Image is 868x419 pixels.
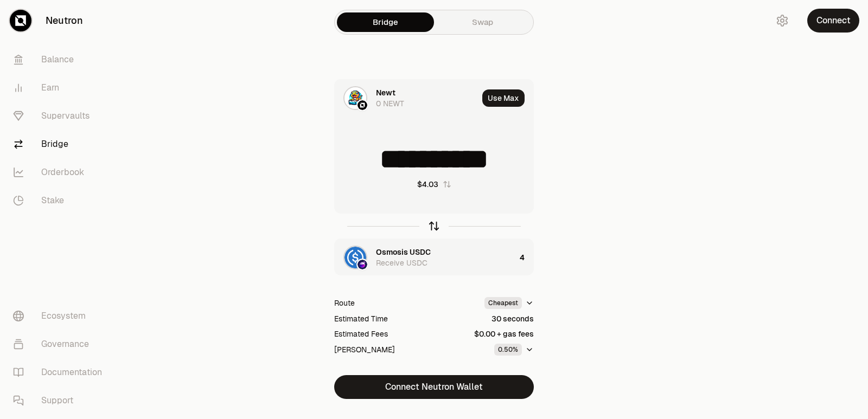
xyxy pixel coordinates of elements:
img: Neutron Logo [358,100,367,110]
a: Bridge [337,12,434,32]
div: NEWT LogoNeutron LogoNewt0 NEWT [335,80,478,117]
img: NEWT Logo [344,87,366,109]
button: USDC LogoOsmosis LogoOsmosis USDCReceive USDC4 [335,239,533,276]
a: Swap [434,12,531,32]
div: 30 seconds [492,313,534,324]
div: Cheapest [484,297,522,309]
div: $4.03 [417,179,438,190]
a: Governance [4,330,117,358]
button: Use Max [482,89,525,107]
button: 0.50% [494,344,534,356]
a: Stake [4,186,117,215]
img: USDC Logo [344,247,366,268]
a: Documentation [4,358,117,386]
div: Estimated Fees [334,328,388,339]
button: Connect Neutron Wallet [334,375,534,399]
a: Supervaults [4,102,117,130]
a: Bridge [4,130,117,158]
div: Osmosis USDC [376,247,431,257]
a: Orderbook [4,158,117,186]
div: Receive USDC [376,257,427,268]
div: Route [334,298,355,308]
div: USDC LogoOsmosis LogoOsmosis USDCReceive USDC [335,239,515,276]
button: Connect [807,9,859,33]
a: Ecosystem [4,302,117,330]
div: Newt [376,87,395,98]
div: $0.00 + gas fees [474,328,534,339]
a: Balance [4,46,117,74]
button: $4.03 [417,179,451,190]
a: Support [4,386,117,415]
button: Cheapest [484,297,534,309]
div: 4 [520,239,533,276]
div: 0 NEWT [376,98,404,109]
div: [PERSON_NAME] [334,344,395,355]
a: Earn [4,74,117,102]
img: Osmosis Logo [358,260,367,269]
div: Estimated Time [334,313,388,324]
div: 0.50% [494,344,522,356]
